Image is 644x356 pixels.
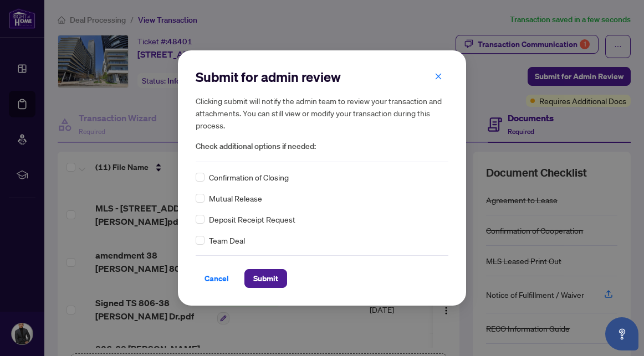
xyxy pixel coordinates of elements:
h5: Clicking submit will notify the admin team to review your transaction and attachments. You can st... [196,95,448,131]
span: Cancel [205,270,229,287]
button: Cancel [196,269,238,288]
h2: Submit for admin review [196,68,448,86]
span: close [435,73,442,80]
span: Team Deal [209,234,245,246]
button: Submit [244,269,287,288]
span: Mutual Release [209,192,262,204]
span: Submit [253,270,278,287]
button: Open asap [605,317,638,350]
span: Deposit Receipt Request [209,213,295,225]
span: Check additional options if needed: [196,140,448,153]
span: Confirmation of Closing [209,171,289,183]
